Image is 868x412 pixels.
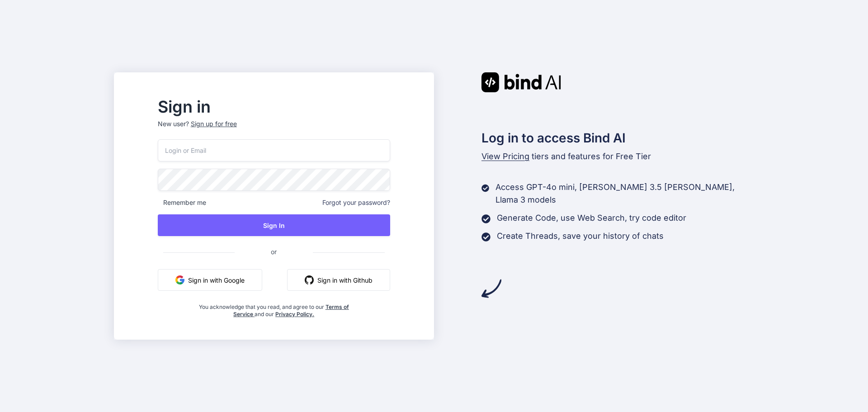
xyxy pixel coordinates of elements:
input: Login or Email [158,139,390,161]
h2: Sign in [158,99,390,114]
div: You acknowledge that you read, and agree to our and our [196,298,351,318]
p: Access GPT-4o mini, [PERSON_NAME] 3.5 [PERSON_NAME], Llama 3 models [495,181,754,206]
button: Sign in with Google [158,269,262,291]
img: github [305,275,314,284]
button: Sign In [158,214,390,236]
span: Remember me [158,198,206,207]
span: View Pricing [481,152,529,161]
a: Terms of Service [233,303,349,317]
span: or [235,241,313,263]
span: Forgot your password? [322,198,390,207]
p: tiers and features for Free Tier [481,150,755,163]
p: Create Threads, save your history of chats [497,230,664,242]
div: Sign up for free [191,119,237,128]
img: arrow [481,279,501,298]
img: google [175,275,184,284]
img: Bind AI logo [481,72,561,92]
a: Privacy Policy. [275,311,314,317]
p: New user? [158,119,390,139]
h2: Log in to access Bind AI [481,128,755,147]
button: Sign in with Github [287,269,390,291]
p: Generate Code, use Web Search, try code editor [497,212,686,224]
